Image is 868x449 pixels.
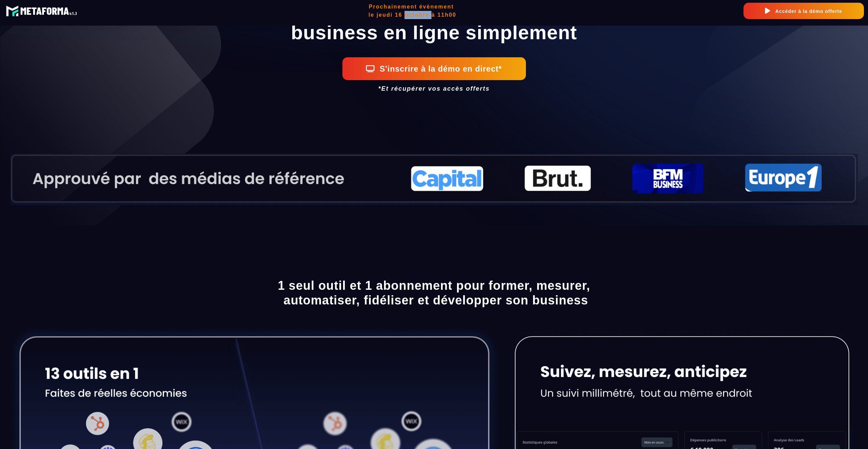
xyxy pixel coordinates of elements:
[744,3,864,19] button: Accéder à la démo offerte
[10,275,858,311] h1: 1 seul outil et 1 abonnement pour former, mesurer, automatiser, fidéliser et développer son business
[82,3,744,19] h2: Prochainement évènement le jeudi 16 octobre à 11h00
[378,85,490,92] i: *Et récupérer vos accès offerts
[342,57,526,80] button: S'inscrire à la démo en direct*
[6,3,80,19] img: 8fa9e2e868b1947d56ac74b6bb2c0e33_logo-meta-v1-2.fcd3b35b.svg
[10,154,858,205] img: cedcaeaed21095557c16483233e6a24a_Capture_d%E2%80%99e%CC%81cran_2025-10-10_a%CC%80_12.46.04.png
